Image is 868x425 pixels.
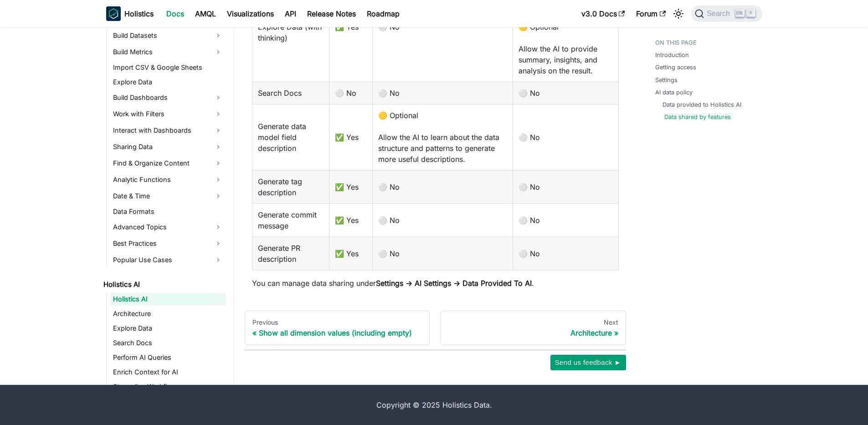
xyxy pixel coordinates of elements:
td: ⚪ No [513,204,618,237]
td: Generate tag description [252,171,329,204]
a: Popular Use Cases [110,253,226,267]
a: Enrich Context for AI [110,366,226,378]
a: Introduction [655,51,689,59]
nav: Docs pages [245,311,626,345]
td: ✅ Yes [329,237,372,270]
td: Explore Data (with thinking) [252,16,329,82]
td: ⚪ No [513,82,618,104]
a: Docs [161,6,190,21]
a: v3.0 Docs [576,6,631,21]
a: Date & Time [110,189,226,203]
a: Getting access [655,63,696,72]
a: Build Dashboards [110,90,226,105]
td: Generate commit message [252,204,329,237]
a: Architecture [110,307,226,320]
a: Search Docs [110,337,226,349]
td: ⚪ No [372,16,513,82]
td: 🟡 Optional Allow the AI to provide summary, insights, and analysis on the result. [513,16,618,82]
a: Streamline Workflow [110,380,226,393]
button: Switch between dark and light mode (currently light mode) [671,6,686,21]
a: Roadmap [361,6,405,21]
kbd: K [746,9,755,17]
td: Generate data model field description [252,104,329,171]
a: NextArchitecture [441,311,626,345]
a: Forum [631,6,671,21]
a: AI data policy [655,88,693,97]
p: You can manage data sharing under . [252,278,619,289]
td: ⚪ No [372,204,513,237]
td: ⚪ No [372,237,513,270]
td: ✅ Yes [329,171,372,204]
a: Visualizations [221,6,279,21]
div: Copyright © 2025 Holistics Data. [144,399,724,410]
td: ✅ Yes [329,16,372,82]
a: Import CSV & Google Sheets [110,61,226,74]
a: Settings [655,76,678,84]
a: HolisticsHolistics [106,6,154,21]
a: Data provided to Holistics AI [663,100,741,109]
a: Analytic Functions [110,172,226,187]
td: 🟡 Optional Allow the AI to learn about the data structure and patterns to generate more useful de... [372,104,513,171]
a: Build Datasets [110,28,226,43]
div: Previous [252,318,422,327]
a: API [279,6,302,21]
div: Show all dimension values (including empty) [252,328,422,337]
a: Release Notes [302,6,361,21]
a: Work with Filters [110,107,226,121]
span: Send us feedback ► [555,357,621,368]
span: Search [704,10,735,18]
a: Data shared by features [664,113,731,121]
a: Sharing Data [110,140,226,154]
a: Perform AI Queries [110,351,226,364]
a: Holistics AI [101,278,226,291]
td: Generate PR description [252,237,329,270]
div: Next [448,318,618,327]
td: ✅ Yes [329,104,372,171]
a: AMQL [190,6,221,21]
td: ⚪ No [513,171,618,204]
td: ⚪ No [372,171,513,204]
td: ⚪ No [513,104,618,171]
a: Data Formats [110,205,226,218]
td: ⚪ No [329,82,372,104]
a: Build Metrics [110,45,226,59]
button: Search (Ctrl+K) [691,5,762,22]
a: PreviousShow all dimension values (including empty) [245,311,430,345]
button: Send us feedback ► [550,355,626,370]
td: Search Docs [252,82,329,104]
div: Architecture [448,328,618,337]
a: Explore Data [110,322,226,335]
td: ✅ Yes [329,204,372,237]
a: Explore Data [110,76,226,88]
a: Find & Organize Content [110,156,226,171]
a: Best Practices [110,236,226,251]
a: Advanced Topics [110,220,226,234]
strong: Settings -> AI Settings -> Data Provided To AI [376,279,532,288]
img: Holistics [106,6,121,21]
a: Interact with Dashboards [110,123,226,138]
b: Holistics [124,8,154,19]
td: ⚪ No [513,237,618,270]
a: Holistics AI [110,293,226,306]
td: ⚪ No [372,82,513,104]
